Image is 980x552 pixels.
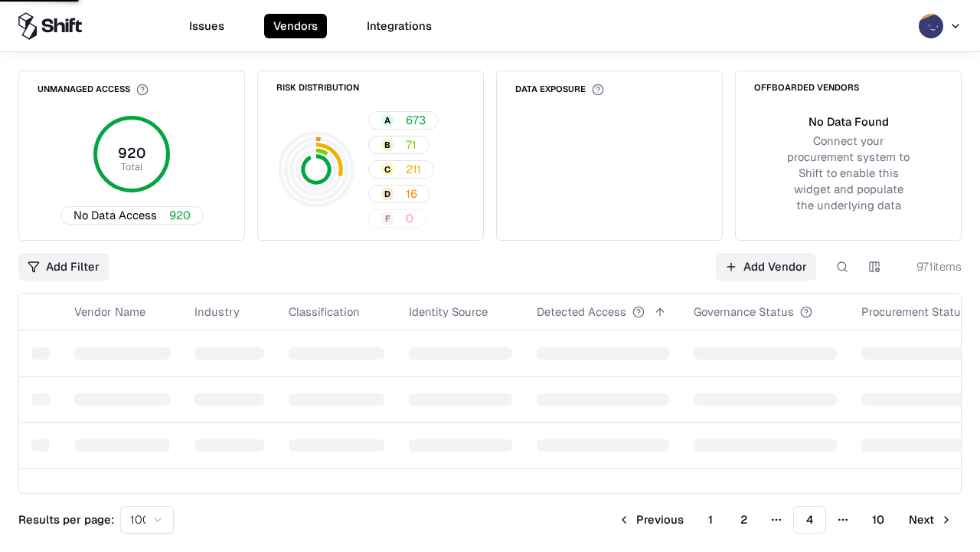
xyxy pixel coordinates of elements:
button: B71 [368,136,430,154]
div: 971 items [900,258,962,274]
button: 10 [860,506,897,534]
button: 1 [696,506,725,534]
div: Connect your procurement system to Shift to enable this widget and populate the underlying data [785,133,912,214]
div: No Data Found [808,113,889,130]
button: C211 [368,160,434,179]
button: D16 [368,185,430,203]
div: Governance Status [694,304,794,320]
button: Integrations [358,14,441,38]
span: 211 [406,161,421,177]
button: 4 [793,506,826,534]
div: C [381,163,394,176]
button: 2 [728,506,759,534]
span: 16 [406,186,417,202]
div: D [381,188,394,200]
button: A673 [368,111,439,130]
button: Vendors [264,14,327,38]
p: Results per page: [18,511,114,527]
button: Previous [609,506,693,534]
button: No Data Access920 [60,206,204,225]
div: Vendor Name [74,304,145,320]
tspan: 920 [118,144,145,162]
span: No Data Access [73,207,157,223]
a: Add Vendor [716,253,816,281]
div: Unmanaged Access [38,84,149,96]
div: A [381,114,394,127]
div: Industry [194,304,240,320]
button: Add Filter [18,253,109,281]
tspan: Total [121,160,142,173]
span: 71 [406,136,416,153]
div: Detected Access [537,304,626,320]
div: Identity Source [409,304,488,320]
span: 673 [406,112,426,128]
div: Data Exposure [515,84,604,96]
button: Issues [180,14,234,38]
div: Offboarded Vendors [754,84,859,92]
div: Classification [289,304,360,320]
span: 920 [169,207,191,223]
div: Risk Distribution [276,84,359,92]
button: Next [900,506,962,534]
div: Procurement Status [861,304,967,320]
nav: pagination [609,506,962,534]
div: B [381,139,394,151]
